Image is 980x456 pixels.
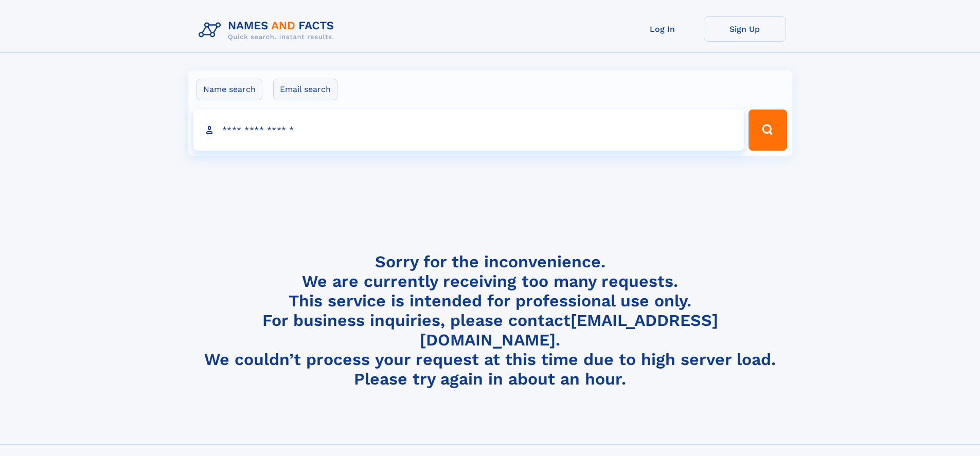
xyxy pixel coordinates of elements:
[704,16,786,42] a: Sign Up
[194,16,343,44] img: Logo Names and Facts
[194,252,786,389] h4: Sorry for the inconvenience. We are currently receiving too many requests. This service is intend...
[420,311,718,350] a: [EMAIL_ADDRESS][DOMAIN_NAME]
[621,16,704,42] a: Log In
[749,110,787,151] button: Search Button
[193,110,744,151] input: search input
[197,79,262,100] label: Name search
[273,79,337,100] label: Email search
